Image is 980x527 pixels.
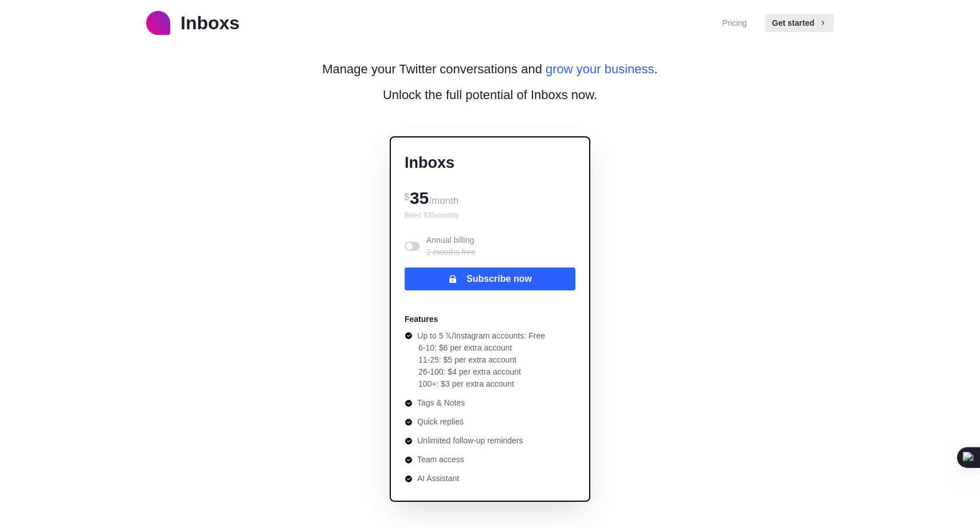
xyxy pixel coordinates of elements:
p: Billed $ 35 monthly [405,210,575,221]
li: Tags & Notes [405,397,545,409]
img: logo [146,11,170,35]
button: Get started [765,14,834,32]
li: Unlimited follow-up reminders [405,435,545,447]
span: /month [429,195,458,206]
div: 35 [405,184,575,210]
li: 6-10: $6 per extra account [418,342,545,354]
li: 11-25: $5 per extra account [418,354,545,366]
span: $ [404,192,409,202]
button: Subscribe now [405,268,575,290]
p: Up to 5 𝕏/Instagram accounts: Free [417,330,545,342]
a: Pricing [722,17,747,29]
span: grow your business [546,62,654,76]
li: AI Assistant [405,473,545,485]
p: Annual billing [426,234,476,258]
p: 2 months free [426,246,476,258]
p: Features [405,313,438,325]
p: Manage your Twitter conversations and . [322,60,657,78]
p: Inboxs [181,9,240,37]
li: 100+: $3 per extra account [418,378,545,390]
li: 26-100: $4 per extra account [418,366,545,378]
p: Inboxs [405,151,575,175]
li: Team access [405,454,545,466]
li: Quick replies [405,416,545,428]
p: Unlock the full potential of Inboxs now. [383,85,597,104]
a: logoInboxs [146,9,240,37]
